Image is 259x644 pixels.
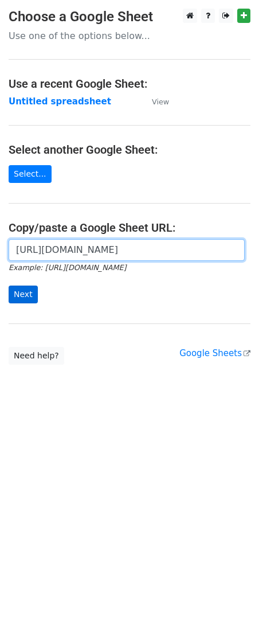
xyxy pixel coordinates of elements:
a: Google Sheets [179,348,250,358]
p: Use one of the options below... [9,30,250,42]
a: Need help? [9,347,64,365]
h3: Choose a Google Sheet [9,9,250,25]
iframe: Chat Widget [202,589,259,644]
input: Next [9,286,38,303]
small: Example: [URL][DOMAIN_NAME] [9,263,126,272]
a: View [140,96,169,107]
h4: Copy/paste a Google Sheet URL: [9,221,250,235]
a: Untitled spreadsheet [9,96,111,107]
h4: Use a recent Google Sheet: [9,77,250,91]
input: Paste your Google Sheet URL here [9,239,245,261]
small: View [152,97,169,106]
a: Select... [9,165,52,183]
h4: Select another Google Sheet: [9,143,250,157]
